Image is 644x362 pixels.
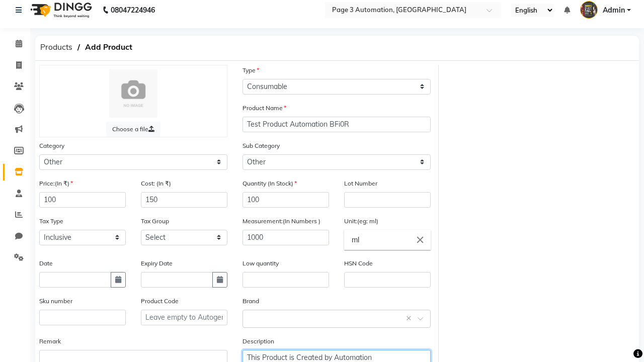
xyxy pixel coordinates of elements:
label: Category [39,141,64,150]
label: Unit:(eg: ml) [344,217,378,226]
label: Remark [39,337,61,346]
label: Description [243,337,274,346]
label: Tax Group [141,217,169,226]
i: Close [415,234,426,245]
img: Cinque Terre [109,69,157,118]
label: Quantity (In Stock) [243,179,297,188]
label: Sub Category [243,141,280,150]
label: Product Code [141,297,179,306]
span: Products [35,38,77,56]
label: Date [39,259,53,268]
input: Leave empty to Autogenerate [141,310,227,325]
label: Measurement:(In Numbers ) [243,217,320,226]
label: HSN Code [344,259,373,268]
span: Add Product [80,38,137,56]
label: Price:(In ₹) [39,179,73,188]
label: Low quantity [243,259,279,268]
label: Tax Type [39,217,63,226]
label: Lot Number [344,179,377,188]
label: Type [243,66,259,75]
label: Choose a file [106,122,160,137]
label: Product Name [243,104,286,113]
label: Cost: (In ₹) [141,179,171,188]
img: Admin [580,1,598,19]
span: Admin [603,5,625,16]
label: Brand [243,297,259,306]
label: Expiry Date [141,259,173,268]
span: Clear all [406,313,415,324]
label: Sku number [39,297,72,306]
